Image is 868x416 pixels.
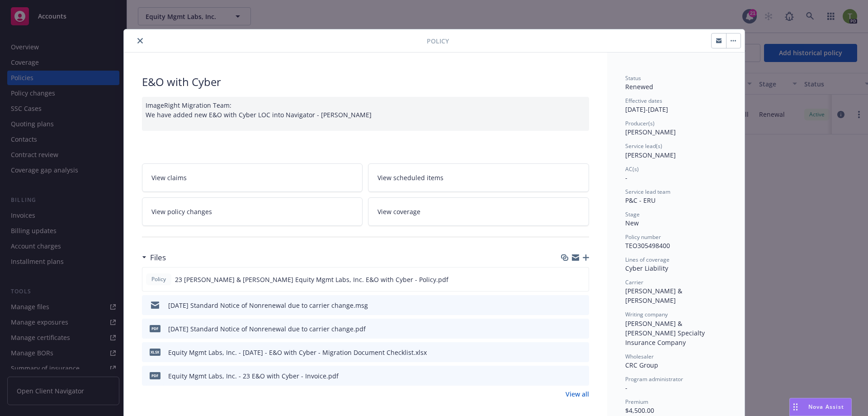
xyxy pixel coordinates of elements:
[142,97,589,131] div: ImageRight Migration Team: We have added new E&O with Cyber LOC into Navigator - [PERSON_NAME]
[563,348,570,357] button: download file
[625,128,676,136] span: [PERSON_NAME]
[150,349,160,355] span: xlsx
[577,275,585,284] button: preview file
[625,188,670,196] span: Service lead team
[577,301,585,310] button: preview file
[625,375,683,383] span: Program administrator
[625,165,639,173] span: AC(s)
[577,348,585,357] button: preview file
[625,173,627,182] span: -
[625,264,668,273] span: Cyber Liability
[625,278,643,286] span: Carrier
[625,219,639,227] span: New
[142,74,589,90] div: E&O with Cyber
[625,97,662,105] span: Effective dates
[625,361,658,369] span: CRC Group
[427,36,449,46] span: Policy
[625,353,654,360] span: Wholesaler
[377,207,420,216] span: View coverage
[150,325,160,332] span: pdf
[625,406,654,415] span: $4,500.00
[563,371,570,381] button: download file
[150,372,160,379] span: pdf
[790,398,801,416] div: Drag to move
[142,163,363,192] a: View claims
[625,233,661,241] span: Policy number
[625,74,641,82] span: Status
[625,120,655,127] span: Producer(s)
[625,311,668,318] span: Writing company
[625,398,648,406] span: Premium
[562,275,570,284] button: download file
[368,197,589,226] a: View coverage
[168,324,366,334] div: [DATE] Standard Notice of Nonrenewal due to carrier change.pdf
[168,348,427,357] div: Equity Mgmt Labs, Inc. - [DATE] - E&O with Cyber - Migration Document Checklist.xlsx
[625,256,670,263] span: Lines of coverage
[150,252,166,263] h3: Files
[135,35,146,46] button: close
[625,151,676,159] span: [PERSON_NAME]
[625,287,684,305] span: [PERSON_NAME] & [PERSON_NAME]
[168,371,339,381] div: Equity Mgmt Labs, Inc. - 23 E&O with Cyber - Invoice.pdf
[577,324,585,334] button: preview file
[142,197,363,226] a: View policy changes
[150,275,168,283] span: Policy
[625,142,662,150] span: Service lead(s)
[625,196,656,205] span: P&C - ERU
[808,403,844,411] span: Nova Assist
[563,301,570,310] button: download file
[142,252,166,263] div: Files
[175,275,448,284] span: 23 [PERSON_NAME] & [PERSON_NAME] Equity Mgmt Labs, Inc. E&O with Cyber - Policy.pdf
[151,173,187,182] span: View claims
[625,210,640,218] span: Stage
[625,82,653,91] span: Renewed
[168,301,368,310] div: [DATE] Standard Notice of Nonrenewal due to carrier change.msg
[789,398,852,416] button: Nova Assist
[625,97,726,114] div: [DATE] - [DATE]
[377,173,443,182] span: View scheduled items
[625,241,670,250] span: TEO305498400
[566,389,589,399] a: View all
[151,207,212,216] span: View policy changes
[368,163,589,192] a: View scheduled items
[625,383,627,392] span: -
[563,324,570,334] button: download file
[577,371,585,381] button: preview file
[625,319,707,347] span: [PERSON_NAME] & [PERSON_NAME] Specialty Insurance Company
